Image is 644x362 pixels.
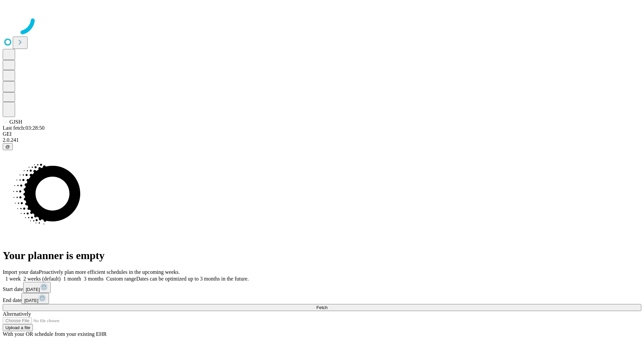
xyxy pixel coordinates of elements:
[3,269,39,275] span: Import your data
[23,276,61,282] span: 2 weeks (default)
[24,298,38,303] span: [DATE]
[3,311,31,317] span: Alternatively
[3,137,641,143] div: 2.0.241
[63,276,81,282] span: 1 month
[3,293,641,304] div: End date
[3,324,33,331] button: Upload a file
[316,305,327,310] span: Fetch
[3,131,641,137] div: GEI
[3,125,45,131] span: Last fetch: 03:28:50
[84,276,104,282] span: 3 months
[136,276,249,282] span: Dates can be optimized up to 3 months in the future.
[5,276,21,282] span: 1 week
[3,249,641,262] h1: Your planner is empty
[3,143,13,150] button: @
[9,119,22,125] span: GJSH
[3,331,107,337] span: With your OR schedule from your existing EHR
[3,282,641,293] div: Start date
[23,282,51,293] button: [DATE]
[5,144,10,149] span: @
[26,287,40,292] span: [DATE]
[106,276,136,282] span: Custom range
[39,269,180,275] span: Proactively plan more efficient schedules in the upcoming weeks.
[3,304,641,311] button: Fetch
[21,293,49,304] button: [DATE]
